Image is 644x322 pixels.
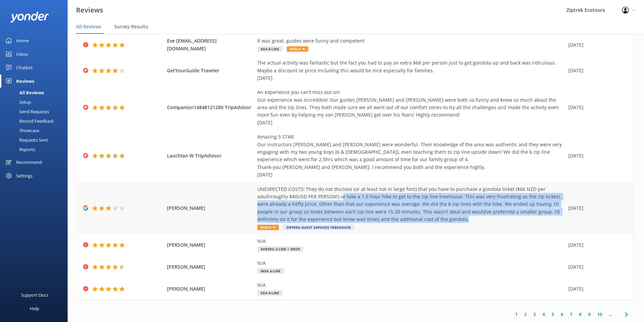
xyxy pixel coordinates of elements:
span: Kea 6-Line [257,290,283,296]
span: Reply [257,225,279,230]
span: Survey Results [114,23,148,30]
div: N/A [257,238,565,245]
div: Help [30,302,39,315]
div: [DATE] [568,41,625,49]
span: Reply [287,46,308,52]
div: Home [16,34,29,47]
a: All Reviews [4,88,68,97]
h3: Reviews [76,5,103,16]
span: Kereru 2-Line + Drop [257,246,303,252]
div: Setup [4,97,31,107]
div: Recommend [16,155,42,169]
div: Send Requests [4,107,49,116]
div: Requests Sent [4,135,48,145]
span: All Reviews [76,23,101,30]
span: [PERSON_NAME] [167,204,254,212]
div: All Reviews [4,88,44,97]
span: Companion14848121280 TripAdvisor [167,104,254,111]
a: Requests Sent [4,135,68,145]
div: [DATE] [568,152,625,159]
a: 8 [576,311,585,318]
div: [DATE] [568,204,625,212]
a: Reports [4,145,68,154]
a: 10 [594,311,605,318]
span: Lauchlan W TripAdvisor [167,152,254,159]
a: 6 [557,311,567,318]
a: 5 [548,311,557,318]
div: [DATE] [568,241,625,249]
div: Inbox [16,47,28,61]
div: Reviews [16,74,34,88]
div: Record Feedback [4,116,54,126]
div: N/A [257,259,565,267]
a: Record Feedback [4,116,68,126]
a: 2 [521,311,530,318]
a: Showcase [4,126,68,135]
span: ... [605,311,615,318]
div: [DATE] [568,263,625,271]
span: Eve [EMAIL_ADDRESS][DOMAIN_NAME] [167,37,254,52]
div: The actual activity was fantastic but the fact you had to pay an extra $66 per person just to get... [257,59,565,82]
span: Ziptrek Guest Services Treehouse [283,225,354,230]
div: Support Docs [21,288,48,302]
div: Showcase [4,126,39,135]
div: [DATE] [568,104,625,111]
div: Chatbot [16,61,33,74]
span: Kea 6-Line [257,46,283,52]
div: An experience you can’t miss out on! Our experience was incredible! Our guides [PERSON_NAME] and ... [257,89,565,126]
a: 7 [567,311,576,318]
span: [PERSON_NAME] [167,241,254,249]
span: [PERSON_NAME] [167,263,254,271]
span: [PERSON_NAME] [167,285,254,293]
div: [DATE] [568,285,625,293]
span: Moa 4-Line [257,268,284,274]
div: N/A [257,281,565,289]
div: It was great, guides were funny and competent [257,37,565,45]
div: Settings [16,169,32,182]
div: Reports [4,145,35,154]
img: yonder-white-logo.png [10,11,49,23]
a: 1 [512,311,521,318]
div: Amazing 5 STAR Our instructors [PERSON_NAME] and [PERSON_NAME] were wonderful. Their knowledge of... [257,133,565,178]
a: 9 [585,311,594,318]
a: 3 [530,311,539,318]
span: GetYourGuide Traveler [167,67,254,74]
a: Setup [4,97,68,107]
a: Send Requests [4,107,68,116]
a: 4 [539,311,548,318]
div: UNEXPECTED COSTS! They do not disclose (or at least not in large font) that you have to purchase ... [257,185,565,223]
div: [DATE] [568,67,625,74]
